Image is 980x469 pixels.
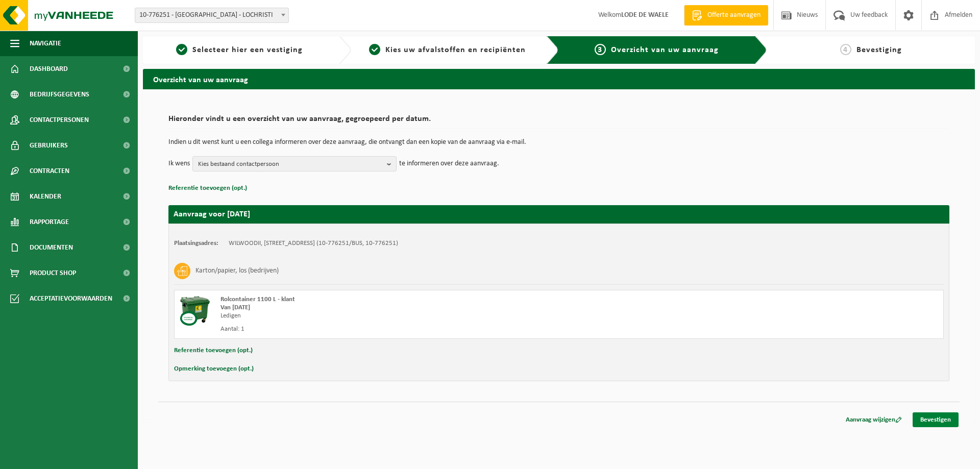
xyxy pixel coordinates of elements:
[399,156,499,171] p: te informeren over deze aanvraag.
[174,240,218,246] strong: Plaatsingsadres:
[369,44,380,55] span: 2
[856,46,902,54] span: Bevestiging
[356,44,539,56] a: 2Kies uw afvalstoffen en recipiënten
[229,239,398,248] td: WILWOODII, [STREET_ADDRESS] (10-776251/BUS, 10-776251)
[30,133,68,158] span: Gebruikers
[174,344,253,357] button: Referentie toevoegen (opt.)
[220,312,600,320] div: Ledigen
[192,46,303,54] span: Selecteer hier een vestiging
[220,296,295,303] span: Rolcontainer 1100 L - klant
[30,184,61,209] span: Kalender
[168,139,949,146] p: Indien u dit wenst kunt u een collega informeren over deze aanvraag, die ontvangt dan een kopie v...
[135,8,288,22] span: 10-776251 - WILWOODII - LOCHRISTI
[30,235,73,260] span: Documenten
[195,263,279,279] h3: Karton/papier, los (bedrijven)
[913,412,959,427] a: Bevestigen
[30,209,69,235] span: Rapportage
[684,5,768,26] a: Offerte aanvragen
[220,325,600,333] div: Aantal: 1
[595,44,606,55] span: 3
[611,46,719,54] span: Overzicht van uw aanvraag
[192,156,397,171] button: Kies bestaand contactpersoon
[176,44,187,55] span: 1
[180,295,210,326] img: WB-1100-CU.png
[30,82,89,107] span: Bedrijfsgegevens
[30,31,61,56] span: Navigatie
[838,412,910,427] a: Aanvraag wijzigen
[30,107,89,133] span: Contactpersonen
[168,182,247,195] button: Referentie toevoegen (opt.)
[621,11,669,19] strong: LODE DE WAELE
[705,10,763,20] span: Offerte aanvragen
[168,156,190,171] p: Ik wens
[168,115,949,129] h2: Hieronder vindt u een overzicht van uw aanvraag, gegroepeerd per datum.
[174,210,250,218] strong: Aanvraag voor [DATE]
[148,44,331,56] a: 1Selecteer hier een vestiging
[30,56,68,82] span: Dashboard
[30,158,69,184] span: Contracten
[143,69,975,89] h2: Overzicht van uw aanvraag
[220,304,250,311] strong: Van [DATE]
[385,46,526,54] span: Kies uw afvalstoffen en recipiënten
[135,8,289,23] span: 10-776251 - WILWOODII - LOCHRISTI
[30,286,112,311] span: Acceptatievoorwaarden
[174,362,254,376] button: Opmerking toevoegen (opt.)
[198,157,383,172] span: Kies bestaand contactpersoon
[840,44,851,55] span: 4
[30,260,76,286] span: Product Shop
